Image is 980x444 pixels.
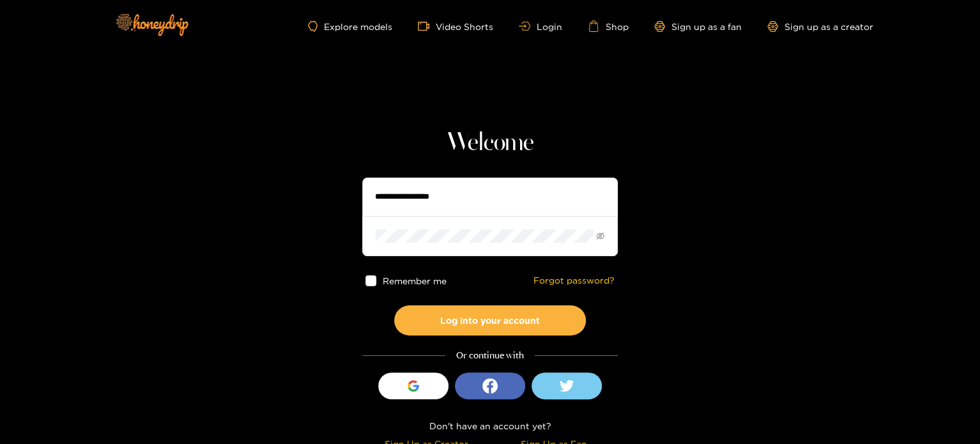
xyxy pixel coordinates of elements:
[418,20,436,32] span: video-camera
[362,348,618,363] div: Or continue with
[596,232,604,240] span: eye-invisible
[767,21,873,32] a: Sign up as a creator
[588,20,629,32] a: Shop
[654,21,742,32] a: Sign up as a fan
[394,305,586,335] button: Log into your account
[519,22,562,31] a: Login
[383,276,447,286] span: Remember me
[533,275,615,286] a: Forgot password?
[418,20,493,32] a: Video Shorts
[362,128,618,158] h1: Welcome
[308,21,392,32] a: Explore models
[362,418,618,433] div: Don't have an account yet?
